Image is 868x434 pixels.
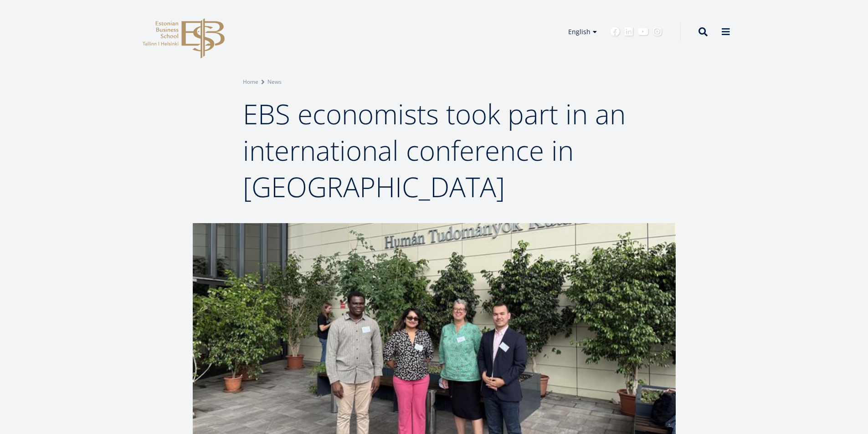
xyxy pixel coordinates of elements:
[267,77,282,87] a: News
[653,27,662,36] a: Instagram
[624,27,633,36] a: Linkedin
[243,77,258,87] a: Home
[611,27,620,36] a: Facebook
[243,95,626,205] span: EBS economists took part in an international conference in [GEOGRAPHIC_DATA]
[638,27,648,36] a: Youtube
